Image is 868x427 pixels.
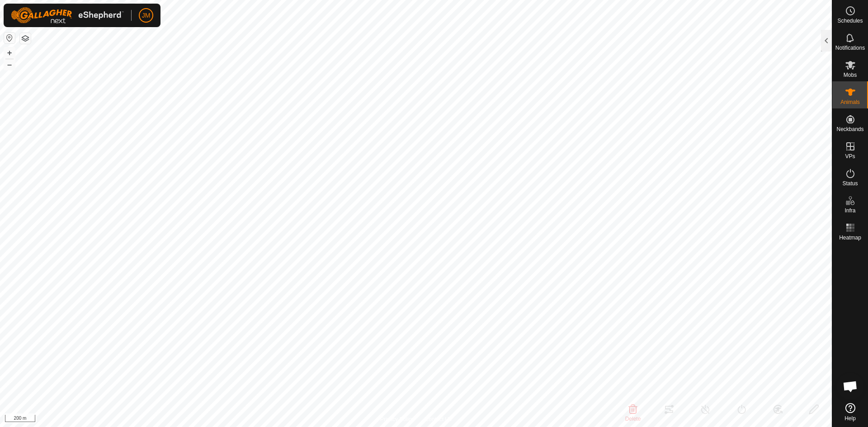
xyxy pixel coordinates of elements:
span: Mobs [844,72,857,78]
a: Privacy Policy [380,415,414,423]
span: Neckbands [836,127,863,132]
button: – [4,59,15,70]
button: + [4,47,15,58]
span: Infra [844,208,855,213]
span: Notifications [835,45,865,51]
div: Open chat [837,373,864,400]
span: JM [142,11,151,20]
span: Schedules [837,18,863,23]
span: Help [844,416,856,421]
span: VPs [845,154,855,159]
a: Help [832,399,868,425]
a: Contact Us [425,415,452,423]
span: Heatmap [839,235,861,240]
button: Reset Map [4,33,15,43]
span: Status [842,181,858,186]
img: Gallagher Logo [11,7,124,23]
button: Map Layers [20,33,31,44]
span: Animals [840,99,860,105]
